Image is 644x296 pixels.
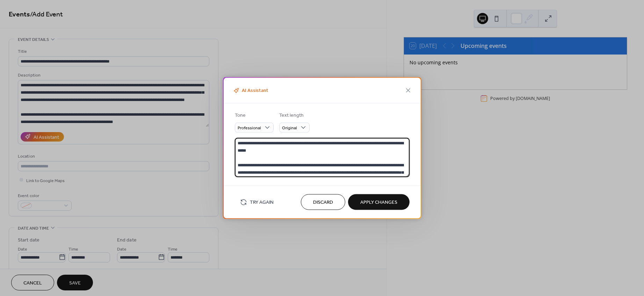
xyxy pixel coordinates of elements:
[348,194,410,210] button: Apply Changes
[235,111,272,119] div: Tone
[250,199,274,206] span: Try Again
[235,196,279,208] button: Try Again
[282,124,297,132] span: Original
[313,199,333,206] span: Discard
[279,111,308,119] div: Text length
[232,87,268,95] span: AI Assistant
[238,124,261,132] span: Professional
[360,199,397,206] span: Apply Changes
[301,194,345,210] button: Discard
